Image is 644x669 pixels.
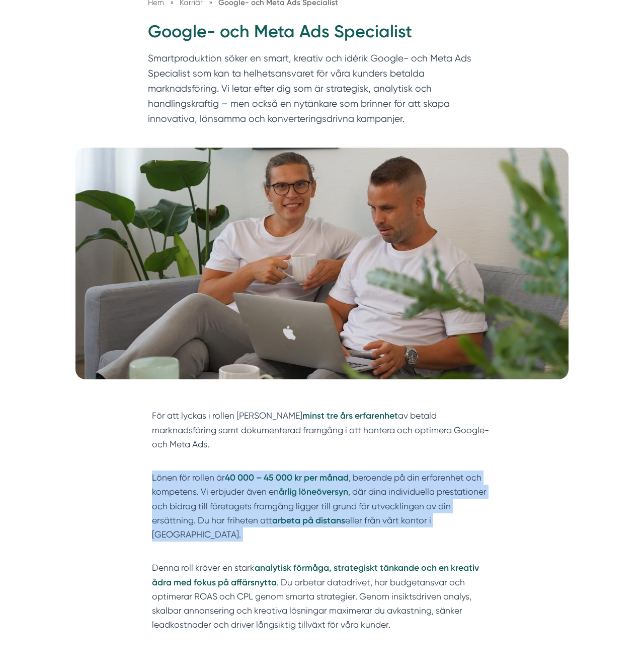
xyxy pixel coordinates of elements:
strong: analytisk förmåga, strategiskt tänkande och en kreativ ådra [152,562,479,587]
p: Denna roll kräver en stark . Du arbetar datadrivet, har budgetansvar och optimerar ROAS och CPL g... [152,561,493,632]
strong: minst tre års erfarenhet [302,410,398,421]
p: För att lyckas i rollen [PERSON_NAME] av betald marknadsföring samt dokumenterad framgång i att h... [152,409,493,465]
p: Lönen för rollen är , beroende på din erfarenhet och kompetens. Vi erbjuder även en , där dina in... [152,471,493,556]
strong: årlig löneöversyn [279,486,348,497]
strong: med fokus på affärsnytta [174,577,277,587]
img: Google- och Meta Ads Specialist [75,148,569,379]
p: Smartproduktion söker en smart, kreativ och idérik Google- och Meta Ads Specialist som kan ta hel... [148,51,496,131]
strong: 40 000 – 45 000 kr per månad [225,472,349,483]
strong: arbeta på distans [272,515,345,525]
h1: Google- och Meta Ads Specialist [148,20,496,51]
